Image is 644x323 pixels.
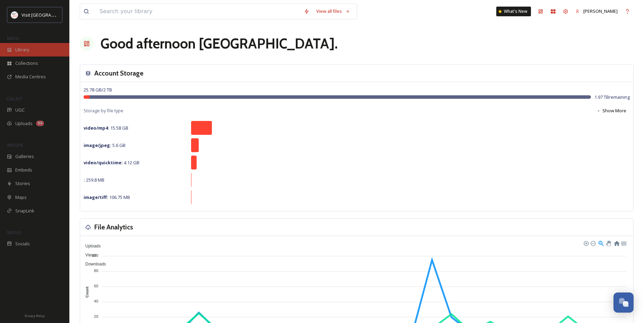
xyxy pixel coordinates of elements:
div: Zoom In [583,241,588,245]
span: COLLECT [7,96,22,101]
h3: File Analytics [94,222,133,232]
tspan: 80 [94,269,98,273]
span: Visit [GEOGRAPHIC_DATA] [22,11,75,18]
span: Maps [15,194,27,201]
span: Media Centres [15,73,46,80]
span: Views [80,253,96,257]
span: 1.97 TB remaining [594,94,630,101]
span: Collections [15,60,38,67]
a: [PERSON_NAME] [572,5,621,18]
div: Zoom Out [590,241,595,245]
span: Uploads [15,120,33,127]
tspan: 40 [94,299,98,303]
input: Search your library [96,4,300,19]
span: SOCIALS [7,230,21,235]
h1: Good afternoon [GEOGRAPHIC_DATA] . [101,33,338,54]
span: Socials [15,241,30,247]
button: Open Chat [613,293,634,313]
span: WIDGETS [7,142,23,148]
span: Library [15,46,29,53]
span: 15.58 GB [84,125,128,131]
img: download%20(3).png [11,11,18,18]
span: 5.6 GB [84,142,126,148]
span: Stories [15,180,30,187]
div: Selection Zoom [598,240,604,246]
span: 4.12 GB [84,159,139,166]
span: Storage by file type [84,107,123,114]
strong: image/jpeg : [84,142,111,148]
span: 259.8 MB [84,177,104,183]
span: Downloads [80,262,106,267]
span: 25.78 GB / 2 TB [84,87,112,93]
span: MEDIA [7,36,19,41]
span: Privacy Policy [25,314,45,318]
span: [PERSON_NAME] [583,8,618,14]
span: SnapLink [15,208,34,214]
a: Privacy Policy [25,311,45,320]
strong: : [84,177,85,183]
span: 106.75 MB [84,194,130,200]
span: UGC [15,107,25,113]
h3: Account Storage [94,68,144,78]
tspan: 20 [94,314,98,318]
button: Show More [593,104,630,117]
tspan: 100 [92,253,98,257]
tspan: 60 [94,284,98,288]
span: Uploads [80,244,101,248]
text: Count [85,287,89,298]
a: View all files [313,5,353,18]
span: Embeds [15,167,32,173]
div: Reset Zoom [613,240,619,246]
a: What's New [496,7,531,16]
strong: video/mp4 : [84,125,109,131]
strong: video/quicktime : [84,159,123,166]
div: Menu [620,240,626,246]
div: Panning [606,241,610,245]
strong: image/tiff : [84,194,108,200]
span: Galleries [15,153,34,160]
div: 94 [36,121,44,126]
